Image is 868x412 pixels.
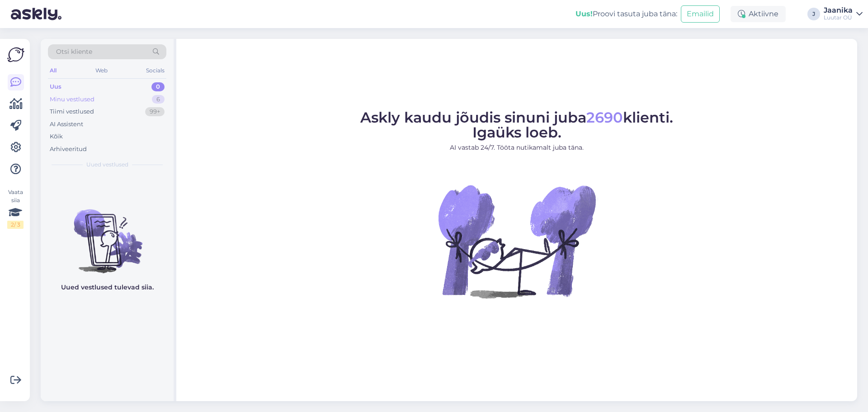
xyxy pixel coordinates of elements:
[807,8,820,20] div: J
[681,5,720,23] button: Emailid
[50,95,94,104] div: Minu vestlused
[7,188,24,229] div: Vaata siia
[50,107,94,116] div: Tiimi vestlused
[824,7,863,21] a: JaanikaLuutar OÜ
[7,46,24,63] img: Askly Logo
[41,193,174,275] img: No chats
[50,145,87,154] div: Arhiveeritud
[7,221,24,229] div: 2 / 3
[360,109,673,141] span: Askly kaudu jõudis sinuni juba klienti. Igaüks loeb.
[50,82,61,91] div: Uus
[145,107,165,116] div: 99+
[576,9,593,18] b: Uus!
[48,65,58,76] div: All
[50,120,83,129] div: AI Assistent
[824,14,853,21] div: Luutar OÜ
[50,132,63,141] div: Kõik
[435,160,598,322] img: No Chat active
[86,161,128,169] span: Uued vestlused
[731,6,786,22] div: Aktiivne
[360,143,673,152] p: AI vastab 24/7. Tööta nutikamalt juba täna.
[152,95,165,104] div: 6
[94,65,109,76] div: Web
[824,7,853,14] div: Jaanika
[586,109,623,126] span: 2690
[56,47,92,57] span: Otsi kliente
[151,82,165,91] div: 0
[576,9,677,19] div: Proovi tasuta juba täna:
[61,283,154,292] p: Uued vestlused tulevad siia.
[144,65,166,76] div: Socials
